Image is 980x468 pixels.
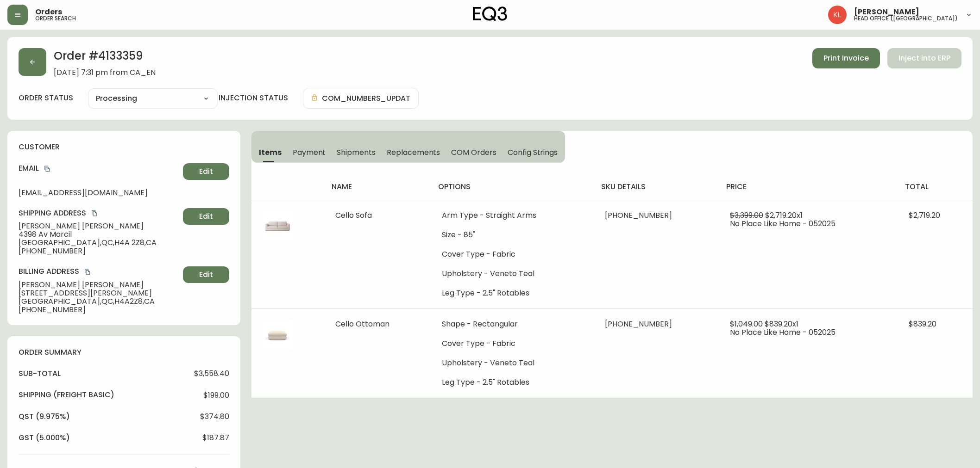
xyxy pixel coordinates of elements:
[83,267,92,277] button: copy
[203,391,229,400] span: $199.00
[473,6,507,21] img: logo
[335,319,389,329] span: Cello Ottoman
[442,289,583,297] li: Leg Type - 2.5" Rotables
[387,148,440,157] span: Replacements
[263,320,292,350] img: 3d4646b3-b501-4220-a943-d20fa18912b1.jpg
[765,210,803,221] span: $2,719.20 x 1
[19,297,179,306] span: [GEOGRAPHIC_DATA] , QC , H4A2Z8 , CA
[19,306,179,314] span: [PHONE_NUMBER]
[605,210,672,221] span: [PHONE_NUMBER]
[442,270,583,278] li: Upholstery - Veneto Teal
[19,239,179,247] span: [GEOGRAPHIC_DATA] , QC , H4A 2Z8 , CA
[812,48,880,68] button: Print Invoice
[35,16,76,21] h5: order search
[442,339,583,348] li: Cover Type - Fabric
[442,359,583,367] li: Upholstery - Veneto Teal
[35,8,62,16] span: Orders
[605,319,672,329] span: [PHONE_NUMBER]
[854,8,919,16] span: [PERSON_NAME]
[90,209,99,218] button: copy
[765,319,798,329] span: $839.20 x 1
[19,433,70,443] h4: gst (5.000%)
[451,148,496,157] span: COM Orders
[828,6,847,24] img: 2c0c8aa7421344cf0398c7f872b772b5
[730,319,763,329] span: $1,049.00
[183,266,229,283] button: Edit
[183,208,229,225] button: Edit
[730,327,836,338] span: No Place Like Home - 052025
[43,164,52,173] button: copy
[726,182,890,192] h4: price
[19,222,179,230] span: [PERSON_NAME] [PERSON_NAME]
[909,319,936,329] span: $839.20
[199,166,213,177] span: Edit
[19,93,73,103] label: order status
[442,250,583,259] li: Cover Type - Fabric
[54,48,156,68] h2: Order # 4133359
[202,434,229,442] span: $187.87
[337,148,376,157] span: Shipments
[442,211,583,220] li: Arm Type - Straight Arms
[332,182,424,192] h4: name
[19,281,179,289] span: [PERSON_NAME] [PERSON_NAME]
[442,378,583,387] li: Leg Type - 2.5" Rotables
[194,369,229,378] span: $3,558.40
[199,270,213,280] span: Edit
[905,182,965,192] h4: total
[219,93,288,103] h4: injection status
[438,182,586,192] h4: options
[19,390,114,400] h4: Shipping ( Freight Basic )
[442,231,583,239] li: Size - 85"
[601,182,711,192] h4: sku details
[19,369,61,379] h4: sub-total
[19,163,179,173] h4: Email
[293,148,326,157] span: Payment
[19,266,179,277] h4: Billing Address
[19,230,179,239] span: 4398 Av Marcil
[909,210,940,221] span: $2,719.20
[19,247,179,255] span: [PHONE_NUMBER]
[854,16,958,21] h5: head office ([GEOGRAPHIC_DATA])
[19,189,179,197] span: [EMAIL_ADDRESS][DOMAIN_NAME]
[19,347,229,357] h4: order summary
[19,412,70,422] h4: qst (9.975%)
[200,413,229,421] span: $374.80
[263,211,292,241] img: fa4c1b8b-27f0-4b53-8892-72be60c89cc7.jpg
[19,289,179,297] span: [STREET_ADDRESS][PERSON_NAME]
[199,211,213,222] span: Edit
[335,210,372,221] span: Cello Sofa
[730,210,763,221] span: $3,399.00
[442,320,583,328] li: Shape - Rectangular
[19,208,179,218] h4: Shipping Address
[19,142,229,152] h4: customer
[259,148,282,157] span: Items
[730,218,836,229] span: No Place Like Home - 052025
[823,53,869,63] span: Print Invoice
[508,148,558,157] span: Config Strings
[54,68,156,77] span: [DATE] 7:31 pm from CA_EN
[183,163,229,180] button: Edit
